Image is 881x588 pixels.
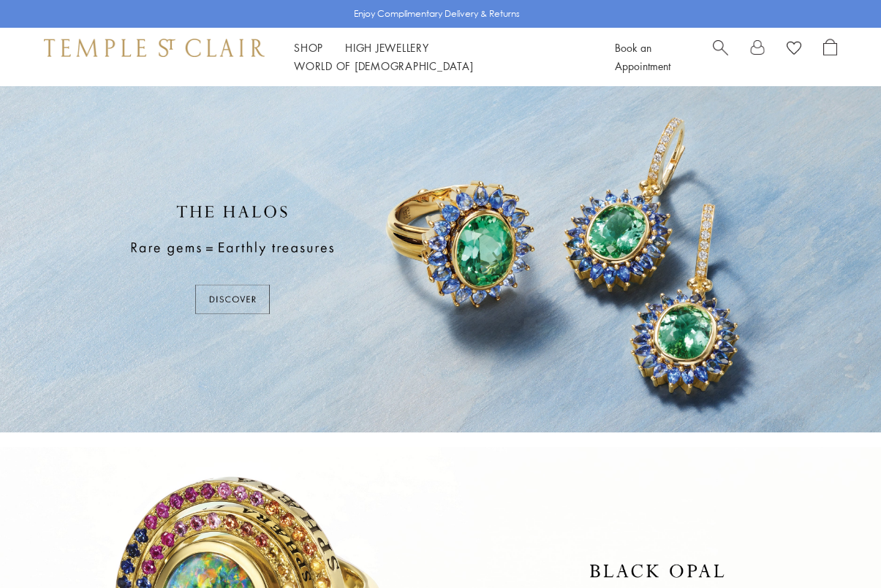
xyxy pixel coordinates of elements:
[294,58,473,73] a: World of [DEMOGRAPHIC_DATA]World of [DEMOGRAPHIC_DATA]
[787,39,801,61] a: View Wishlist
[44,39,265,56] img: Temple St. Clair
[823,39,837,75] a: Open Shopping Bag
[713,39,728,75] a: Search
[345,40,429,55] a: High JewelleryHigh Jewellery
[294,40,323,55] a: ShopShop
[354,7,520,21] p: Enjoy Complimentary Delivery & Returns
[808,519,866,573] iframe: Gorgias live chat messenger
[294,39,582,75] nav: Main navigation
[615,40,670,73] a: Book an Appointment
